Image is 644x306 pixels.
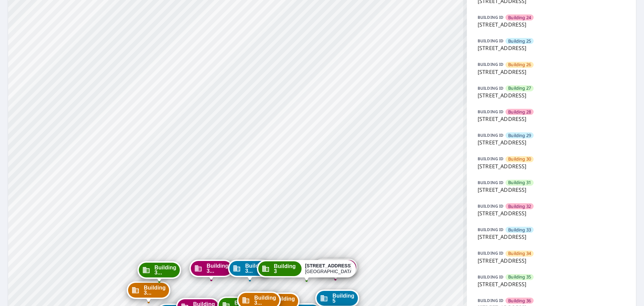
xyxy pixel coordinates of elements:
[478,227,503,232] p: BUILDING ID
[478,203,503,209] p: BUILDING ID
[508,179,531,186] span: Building 31
[478,14,503,20] p: BUILDING ID
[478,186,625,194] p: [STREET_ADDRESS]
[478,257,625,265] p: [STREET_ADDRESS]
[137,261,181,282] div: Dropped pin, building Building 31, Commercial property, 7627 East 37th Street North Wichita, KS 6...
[478,180,503,185] p: BUILDING ID
[508,132,531,139] span: Building 29
[274,264,299,274] span: Building 3
[478,138,625,146] p: [STREET_ADDRESS]
[508,61,531,68] span: Building 26
[478,68,625,76] p: [STREET_ADDRESS]
[478,280,625,288] p: [STREET_ADDRESS]
[478,162,625,170] p: [STREET_ADDRESS]
[254,295,276,305] span: Building 3...
[478,233,625,241] p: [STREET_ADDRESS]
[127,281,170,302] div: Dropped pin, building Building 30, Commercial property, 7627 East 37th Street North Wichita, KS 6...
[478,156,503,162] p: BUILDING ID
[508,85,531,91] span: Building 27
[508,109,531,115] span: Building 28
[478,85,503,91] p: BUILDING ID
[190,260,233,280] div: Dropped pin, building Building 36, Commercial property, 7627 East 37th Street North Wichita, KS 6...
[478,209,625,217] p: [STREET_ADDRESS]
[228,260,272,280] div: Dropped pin, building Building 37, Commercial property, 7627 East 37th Street North Wichita, KS 6...
[257,260,356,281] div: Dropped pin, building Building 3, Commercial property, 7627 East 37th Street North Wichita, KS 67226
[508,227,531,233] span: Building 33
[478,250,503,256] p: BUILDING ID
[305,263,352,268] strong: [STREET_ADDRESS]
[314,259,357,279] div: Dropped pin, building Building 4, Commercial property, 7627 East 37th Street North Wichita, KS 67226
[508,203,531,210] span: Building 32
[478,44,625,52] p: [STREET_ADDRESS]
[508,156,531,162] span: Building 30
[144,285,166,295] span: Building 3...
[508,38,531,44] span: Building 25
[332,293,354,303] span: Building 5
[478,298,503,303] p: BUILDING ID
[478,115,625,123] p: [STREET_ADDRESS]
[508,298,531,304] span: Building 36
[508,250,531,257] span: Building 34
[154,265,176,275] span: Building 3...
[508,14,531,21] span: Building 24
[478,132,503,138] p: BUILDING ID
[478,274,503,280] p: BUILDING ID
[478,38,503,44] p: BUILDING ID
[478,61,503,67] p: BUILDING ID
[305,263,351,274] div: [GEOGRAPHIC_DATA]
[207,263,228,273] span: Building 3...
[245,263,267,273] span: Building 3...
[478,91,625,99] p: [STREET_ADDRESS]
[478,20,625,29] p: [STREET_ADDRESS]
[508,274,531,280] span: Building 35
[478,109,503,115] p: BUILDING ID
